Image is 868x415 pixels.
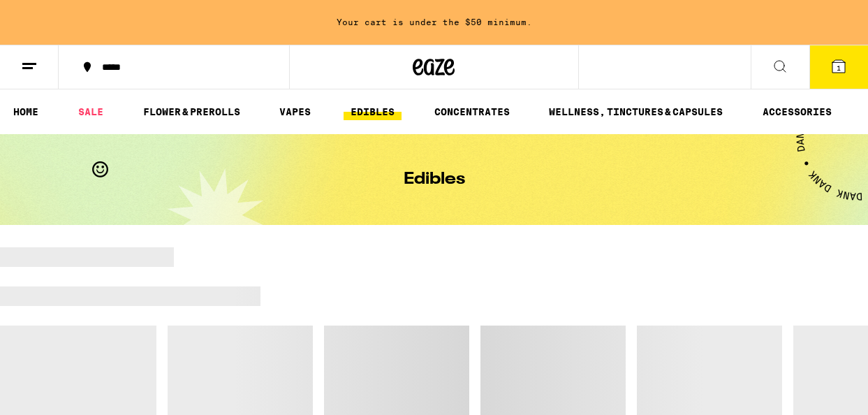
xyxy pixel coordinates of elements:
[809,45,868,89] button: 1
[404,171,465,188] h1: Edibles
[542,103,730,120] a: WELLNESS, TINCTURES & CAPSULES
[136,103,247,120] a: FLOWER & PREROLLS
[837,64,841,72] span: 1
[272,103,318,120] a: VAPES
[344,103,402,120] a: EDIBLES
[71,103,110,120] a: SALE
[427,103,517,120] a: CONCENTRATES
[6,103,45,120] a: HOME
[756,103,839,120] a: ACCESSORIES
